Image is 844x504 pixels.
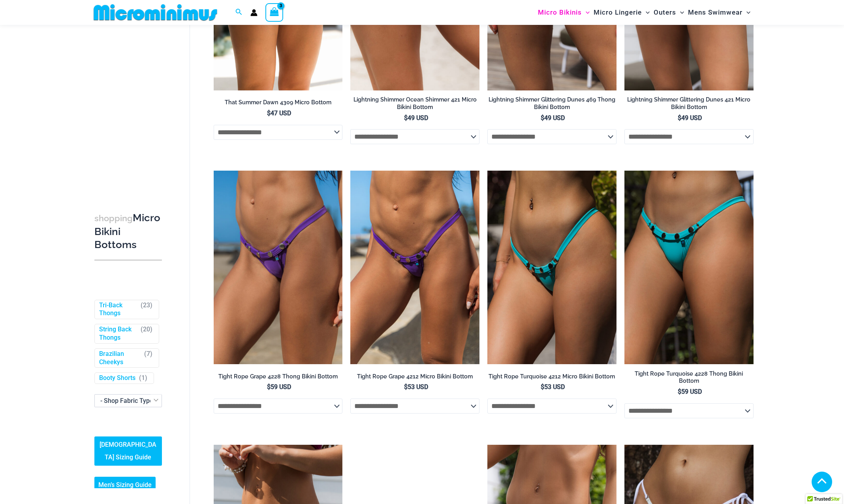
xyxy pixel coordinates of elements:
a: Tight Rope Turquoise 4228 Thong Bottom 01Tight Rope Turquoise 4228 Thong Bottom 02Tight Rope Turq... [624,171,754,364]
span: ( ) [141,301,152,318]
span: $ [678,388,681,395]
h2: Tight Rope Grape 4212 Micro Bikini Bottom [350,373,479,380]
a: Tight Rope Grape 4212 Micro Bottom 01Tight Rope Grape 4212 Micro Bottom 02Tight Rope Grape 4212 M... [350,171,479,364]
img: MM SHOP LOGO FLAT [90,4,220,21]
a: Micro LingerieMenu ToggleMenu Toggle [592,2,652,23]
a: Lightning Shimmer Glittering Dunes 421 Micro Bikini Bottom [624,96,754,114]
bdi: 59 USD [267,383,291,391]
span: 7 [147,350,150,357]
span: Menu Toggle [582,2,590,23]
span: Menu Toggle [742,2,750,23]
h2: Tight Rope Turquoise 4212 Micro Bikini Bottom [487,373,617,380]
h2: Tight Rope Turquoise 4228 Thong Bikini Bottom [624,370,754,385]
span: Micro Lingerie [594,2,642,23]
a: String Back Thongs [99,326,137,342]
nav: Site Navigation [535,1,754,24]
img: Tight Rope Turquoise 4228 Thong Bottom 01 [624,171,754,364]
bdi: 59 USD [678,388,702,395]
bdi: 49 USD [678,114,702,122]
a: Tight Rope Turquoise 4212 Micro Bikini Bottom [487,373,617,383]
h2: Lightning Shimmer Glittering Dunes 469 Thong Bikini Bottom [487,96,617,111]
bdi: 47 USD [267,109,291,117]
img: Tight Rope Grape 4228 Thong Bottom 02 [214,171,343,364]
span: Menu Toggle [642,2,650,23]
h2: Tight Rope Grape 4228 Thong Bikini Bottom [214,373,343,380]
span: 23 [143,301,150,309]
span: ( ) [139,374,147,383]
bdi: 53 USD [541,383,565,391]
a: Tight Rope Turquoise 4228 Thong Bikini Bottom [624,370,754,388]
span: $ [404,114,408,122]
h2: Lightning Shimmer Ocean Shimmer 421 Micro Bikini Bottom [350,96,479,111]
img: Tight Rope Turquoise 4212 Micro Bottom 02 [487,171,617,364]
span: ( ) [144,350,152,367]
span: $ [541,383,544,391]
span: $ [267,383,271,391]
a: [DEMOGRAPHIC_DATA] Sizing Guide [94,436,162,466]
a: Tight Rope Grape 4212 Micro Bikini Bottom [350,373,479,383]
h3: Micro Bikini Bottoms [94,211,162,252]
span: - Shop Fabric Type [94,395,162,408]
a: Lightning Shimmer Glittering Dunes 469 Thong Bikini Bottom [487,96,617,114]
span: 1 [141,374,145,382]
a: Search icon link [235,8,242,17]
bdi: 49 USD [541,114,565,122]
a: Mens SwimwearMenu ToggleMenu Toggle [686,2,752,23]
span: ( ) [141,326,152,342]
span: 20 [143,326,150,333]
a: That Summer Dawn 4309 Micro Bottom [214,99,343,109]
span: - Shop Fabric Type [100,397,153,405]
a: Tri-Back Thongs [99,301,137,318]
span: - Shop Fabric Type [95,395,162,407]
a: Men’s Sizing Guide [94,477,156,493]
span: Menu Toggle [676,2,684,23]
a: Booty Shorts [99,374,135,383]
h2: That Summer Dawn 4309 Micro Bottom [214,99,343,106]
a: Tight Rope Grape 4228 Thong Bottom 01Tight Rope Grape 4228 Thong Bottom 02Tight Rope Grape 4228 T... [214,171,343,364]
span: Micro Bikinis [538,2,582,23]
a: Tight Rope Grape 4228 Thong Bikini Bottom [214,373,343,383]
span: $ [678,114,681,122]
span: $ [541,114,544,122]
iframe: TrustedSite Certified [94,29,165,187]
a: Tight Rope Turquoise 4212 Micro Bottom 02Tight Rope Turquoise 4212 Micro Bottom 01Tight Rope Turq... [487,171,617,364]
a: Brazilian Cheekys [99,350,141,367]
span: $ [404,383,408,391]
span: Outers [654,2,676,23]
a: View Shopping Cart, 3 items [265,3,284,21]
img: Tight Rope Grape 4212 Micro Bottom 01 [350,171,479,364]
a: Micro BikinisMenu ToggleMenu Toggle [536,2,592,23]
a: Account icon link [250,9,258,16]
a: Lightning Shimmer Ocean Shimmer 421 Micro Bikini Bottom [350,96,479,114]
bdi: 49 USD [404,114,428,122]
span: Mens Swimwear [688,2,742,23]
a: OutersMenu ToggleMenu Toggle [652,2,686,23]
bdi: 53 USD [404,383,428,391]
span: $ [267,109,271,117]
span: shopping [94,213,133,223]
h2: Lightning Shimmer Glittering Dunes 421 Micro Bikini Bottom [624,96,754,111]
